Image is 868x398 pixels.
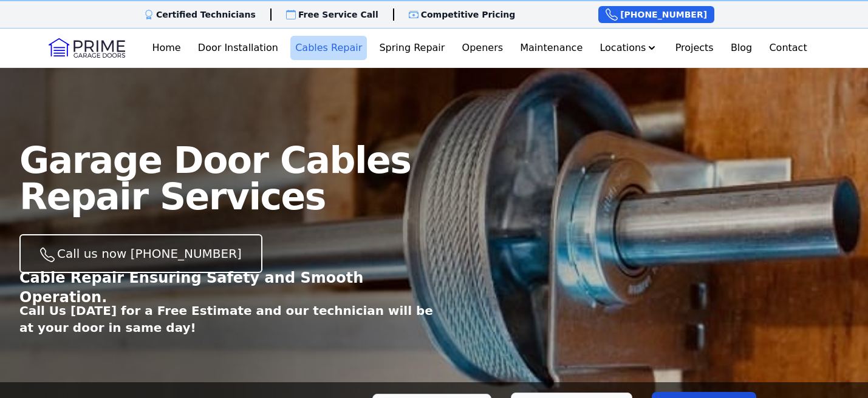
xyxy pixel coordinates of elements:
[595,36,663,60] button: Locations
[49,38,125,58] img: Logo
[147,36,185,60] a: Home
[671,36,719,60] a: Projects
[156,8,256,21] p: Certified Technicians
[290,36,367,60] a: Cables Repair
[19,302,434,336] p: Call Us [DATE] for a Free Estimate and our technician will be at your door in same day!
[515,36,587,60] a: Maintenance
[764,36,812,60] a: Contact
[19,234,262,273] a: Call us now [PHONE_NUMBER]
[193,36,283,60] a: Door Installation
[726,36,757,60] a: Blog
[374,36,449,60] a: Spring Repair
[421,8,516,21] p: Competitive Pricing
[19,139,411,218] span: Garage Door Cables Repair Services
[298,8,378,21] p: Free Service Call
[19,268,369,307] p: Cable Repair Ensuring Safety and Smooth Operation.
[598,6,714,23] a: [PHONE_NUMBER]
[457,36,508,60] a: Openers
